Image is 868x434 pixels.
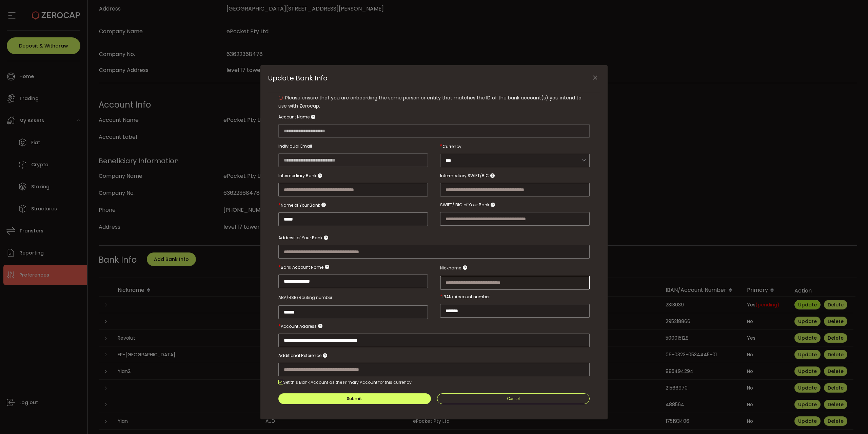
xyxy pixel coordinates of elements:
[440,264,461,272] span: Nickname
[278,393,431,404] button: Submit
[268,73,328,83] span: Update Bank Info
[787,361,868,434] iframe: Chat Widget
[260,65,608,419] div: Update Bank Info
[507,396,519,401] span: Cancel
[283,379,412,385] div: Set this Bank Account as the Primary Account for this currency
[278,94,581,109] span: Please ensure that you are onboarding the same person or entity that matches the ID of the bank a...
[589,72,601,84] button: Close
[347,397,362,401] div: Submit
[437,393,590,404] button: Cancel
[278,295,332,300] span: ABA/BSB/Routing number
